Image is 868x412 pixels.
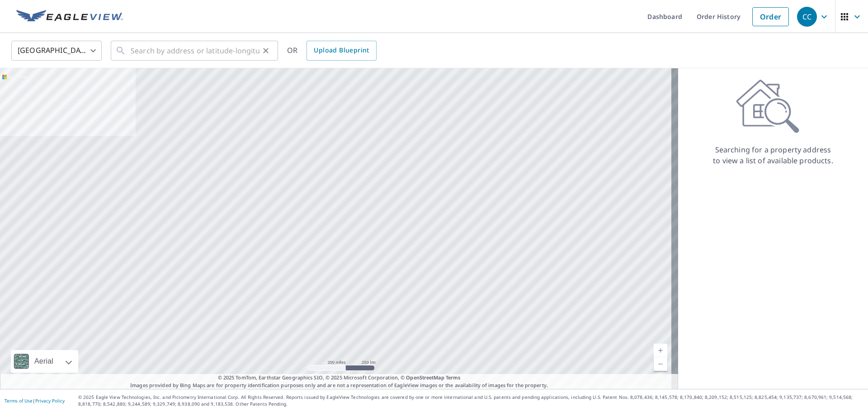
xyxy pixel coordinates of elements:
p: | [5,398,65,403]
a: Order [752,7,789,26]
img: EV Logo [16,10,123,24]
a: Current Level 5, Zoom In [654,344,667,357]
span: © 2025 TomTom, Earthstar Geographics SIO, © 2025 Microsoft Corporation, © [218,374,461,382]
div: [GEOGRAPHIC_DATA] [11,38,102,63]
a: Upload Blueprint [307,41,376,61]
div: CC [797,7,817,27]
div: Aerial [32,350,56,373]
a: OpenStreetMap [406,374,444,381]
div: OR [287,41,377,61]
a: Terms of Use [5,398,33,404]
p: © 2025 Eagle View Technologies, Inc. and Pictometry International Corp. All Rights Reserved. Repo... [78,394,863,407]
a: Terms [446,374,461,381]
button: Clear [259,44,272,57]
input: Search by address or latitude-longitude [131,38,259,63]
span: Upload Blueprint [314,45,369,56]
p: Searching for a property address to view a list of available products. [712,144,834,166]
div: Aerial [11,350,78,373]
a: Privacy Policy [35,398,65,404]
a: Current Level 5, Zoom Out [654,357,667,371]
